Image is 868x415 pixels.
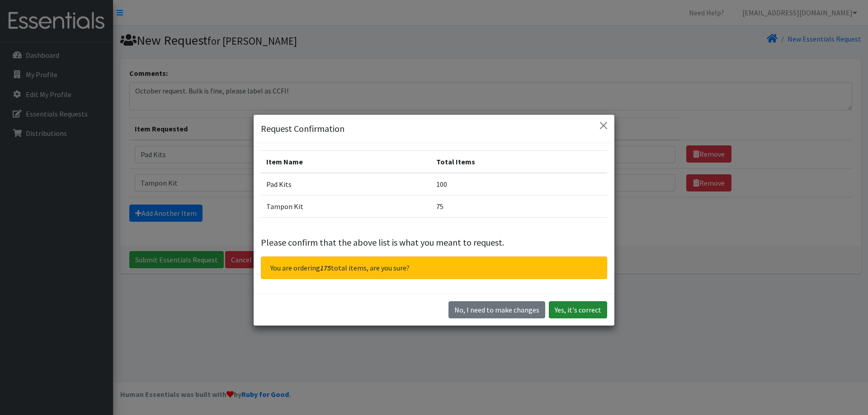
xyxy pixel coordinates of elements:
[261,122,344,135] h5: Request Confirmation
[261,173,431,196] td: Pad Kits
[431,151,607,173] th: Total Items
[448,301,545,318] button: No I need to make changes
[431,196,607,218] td: 75
[320,263,331,272] span: 175
[261,151,431,173] th: Item Name
[549,301,607,318] button: Yes, it's correct
[261,196,431,218] td: Tampon Kit
[596,118,611,133] button: Close
[261,256,607,279] div: You are ordering total items, are you sure?
[431,173,607,196] td: 100
[261,236,607,249] p: Please confirm that the above list is what you meant to request.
